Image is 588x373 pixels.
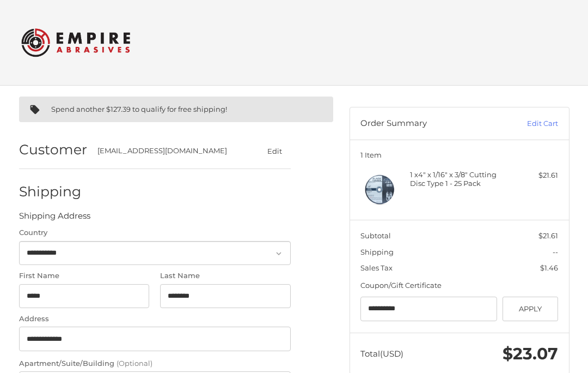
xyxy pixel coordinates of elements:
[51,105,227,113] span: Spend another $127.39 to qualify for free shipping!
[553,248,558,256] span: --
[360,280,558,291] div: Coupon/Gift Certificate
[540,263,558,272] span: $1.46
[97,146,238,157] div: [EMAIL_ADDRESS][DOMAIN_NAME]
[360,297,497,321] input: Gift Certificate or Coupon Code
[538,231,558,240] span: $21.61
[19,270,150,281] label: First Name
[360,151,558,159] h3: 1 Item
[503,297,559,321] button: Apply
[259,143,291,159] button: Edit
[19,141,87,158] h2: Customer
[117,359,152,368] small: (Optional)
[19,183,83,200] h2: Shipping
[360,263,393,272] span: Sales Tax
[509,170,558,181] div: $21.61
[160,270,291,281] label: Last Name
[360,248,394,256] span: Shipping
[19,358,291,369] label: Apartment/Suite/Building
[19,314,291,324] label: Address
[503,344,558,364] span: $23.07
[21,21,130,64] img: Empire Abrasives
[410,170,506,188] h4: 1 x 4" x 1/16" x 3/8" Cutting Disc Type 1 - 25 Pack
[19,227,291,238] label: Country
[360,231,391,240] span: Subtotal
[360,348,403,359] span: Total (USD)
[495,118,558,129] a: Edit Cart
[360,118,495,129] h3: Order Summary
[19,210,90,227] legend: Shipping Address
